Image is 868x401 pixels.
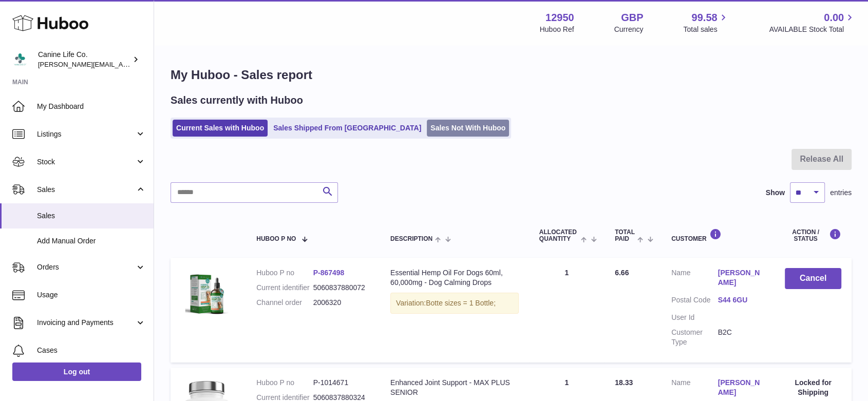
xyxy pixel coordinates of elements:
[824,11,844,25] span: 0.00
[830,188,852,198] span: entries
[313,283,370,293] dd: 5060837880072
[37,129,135,139] span: Listings
[615,269,629,277] span: 6.66
[427,120,509,137] a: Sales Not With Huboo
[545,11,574,25] strong: 12950
[270,120,425,137] a: Sales Shipped From [GEOGRAPHIC_DATA]
[390,378,519,397] div: Enhanced Joint Support - MAX PLUS SENIOR
[37,211,146,221] span: Sales
[718,378,765,397] a: [PERSON_NAME]
[37,318,135,328] span: Invoicing and Payments
[256,283,313,293] dt: Current identifier
[37,262,135,272] span: Orders
[785,268,841,289] button: Cancel
[37,102,146,111] span: My Dashboard
[12,362,141,381] a: Log out
[683,25,729,34] span: Total sales
[683,11,729,34] a: 99.58 Total sales
[256,236,296,242] span: Huboo P no
[691,11,717,25] span: 99.58
[37,290,146,300] span: Usage
[769,25,856,34] span: AVAILABLE Stock Total
[539,229,578,242] span: ALLOCATED Quantity
[540,25,574,34] div: Huboo Ref
[529,258,605,362] td: 1
[37,236,146,246] span: Add Manual Order
[615,378,633,387] span: 18.33
[171,93,303,107] h2: Sales currently with Huboo
[671,328,718,347] dt: Customer Type
[785,228,841,242] div: Action / Status
[256,378,313,388] dt: Huboo P no
[671,378,718,400] dt: Name
[38,60,206,68] span: [PERSON_NAME][EMAIL_ADDRESS][DOMAIN_NAME]
[718,268,765,288] a: [PERSON_NAME]
[313,269,345,277] a: P-867498
[718,295,765,305] a: S44 6GU
[256,298,313,308] dt: Channel order
[12,52,28,67] img: kevin@clsgltd.co.uk
[313,378,370,388] dd: P-1014671
[181,268,232,319] img: clsg-1-pack-shot-in-2000x2000px.jpg
[671,295,718,308] dt: Postal Code
[718,328,765,347] dd: B2C
[621,11,643,25] strong: GBP
[390,268,519,288] div: Essential Hemp Oil For Dogs 60ml, 60,000mg - Dog Calming Drops
[766,188,785,198] label: Show
[173,120,268,137] a: Current Sales with Huboo
[37,157,135,167] span: Stock
[614,25,644,34] div: Currency
[769,11,856,34] a: 0.00 AVAILABLE Stock Total
[671,228,764,242] div: Customer
[426,299,496,307] span: Botte sizes = 1 Bottle;
[671,268,718,290] dt: Name
[171,67,852,83] h1: My Huboo - Sales report
[313,298,370,308] dd: 2006320
[671,313,718,322] dt: User Id
[256,268,313,278] dt: Huboo P no
[390,293,519,314] div: Variation:
[38,50,130,69] div: Canine Life Co.
[37,185,135,195] span: Sales
[37,346,146,355] span: Cases
[390,236,432,242] span: Description
[785,378,841,397] div: Locked for Shipping
[615,229,635,242] span: Total paid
